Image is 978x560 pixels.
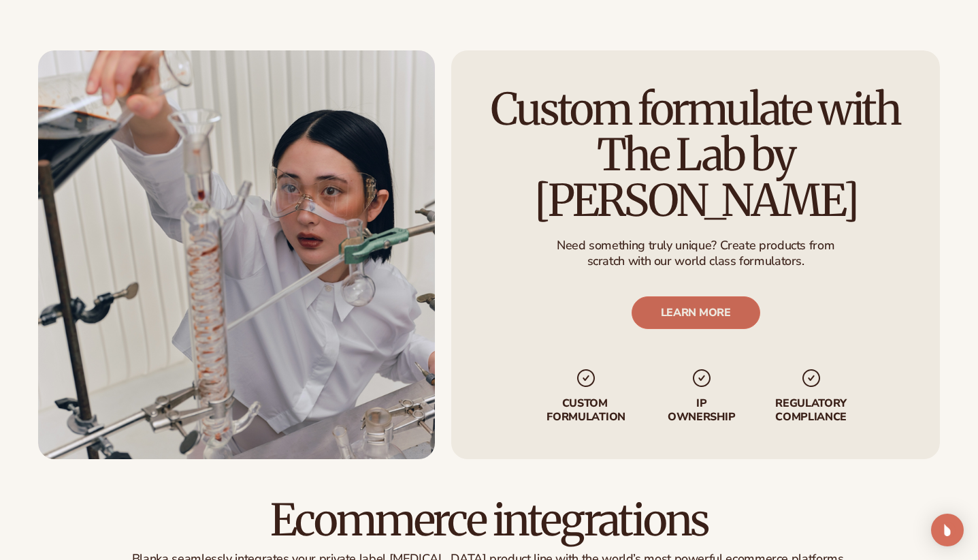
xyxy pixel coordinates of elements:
h2: Custom formulate with The Lab by [PERSON_NAME] [489,87,902,224]
p: scratch with our world class formulators. [557,253,834,269]
p: Custom formulation [543,397,628,423]
p: Need something truly unique? Create products from [557,237,834,253]
img: checkmark_svg [690,367,712,389]
div: Open Intercom Messenger [931,514,964,546]
a: LEARN MORE [631,296,760,329]
p: IP Ownership [666,397,736,423]
p: regulatory compliance [774,397,847,423]
img: checkmark_svg [800,367,821,389]
img: Shopify Image 14 [38,50,435,460]
h2: Ecommerce integrations [38,497,940,543]
img: checkmark_svg [575,367,597,389]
